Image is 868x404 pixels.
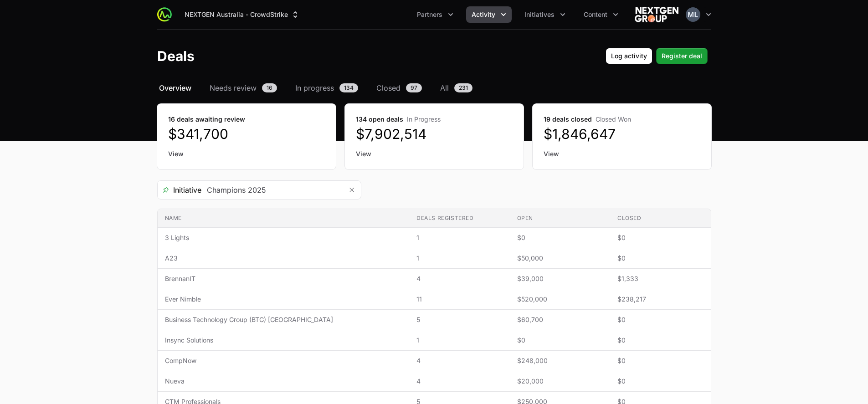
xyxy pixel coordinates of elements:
[617,233,704,242] span: $0
[544,149,700,159] a: View
[617,254,704,263] span: $0
[519,6,571,23] button: Initiatives
[617,336,704,345] span: $0
[466,6,512,23] button: Activity
[662,51,702,61] span: Register deal
[617,274,704,283] span: $1,333
[438,82,474,93] a: All231
[517,295,603,304] span: $520,000
[544,126,700,142] dd: $1,846,647
[416,336,502,345] span: 1
[165,274,402,283] span: BrennanIT
[165,295,402,304] span: Ever Nimble
[158,209,410,228] th: Name
[517,274,603,283] span: $39,000
[544,115,700,124] dt: 19 deals closed
[375,82,424,93] a: Closed97
[407,115,441,123] span: In Progress
[416,274,502,283] span: 4
[578,6,624,23] button: Content
[416,356,502,365] span: 4
[356,149,513,159] a: View
[617,295,704,304] span: $238,217
[293,82,360,93] a: In progress134
[510,209,610,228] th: Open
[416,233,502,242] span: 1
[165,336,402,345] span: Insync Solutions
[158,184,201,195] span: Initiative
[517,233,603,242] span: $0
[208,82,279,93] a: Needs review16
[472,10,495,19] span: Activity
[610,209,711,228] th: Closed
[168,126,325,142] dd: $341,700
[524,10,555,19] span: Initiatives
[172,6,624,23] div: Main navigation
[416,295,502,304] span: 11
[517,356,603,365] span: $248,000
[617,315,704,324] span: $0
[165,356,402,365] span: CompNow
[440,82,449,93] span: All
[179,6,305,23] button: NEXTGEN Australia - CrowdStrike
[409,209,509,228] th: Deals registered
[606,48,652,64] button: Log activity
[517,254,603,263] span: $50,000
[179,6,305,23] div: Supplier switch menu
[168,149,325,159] a: View
[517,315,603,324] span: $60,700
[606,48,708,64] div: Primary actions
[656,48,708,64] button: Register deal
[517,336,603,345] span: $0
[262,83,277,92] span: 16
[416,315,502,324] span: 5
[295,82,334,93] span: In progress
[157,48,195,64] h1: Deals
[466,6,512,23] div: Activity menu
[376,82,401,93] span: Closed
[417,10,442,19] span: Partners
[611,51,647,61] span: Log activity
[201,181,343,199] input: Search initiatives
[416,377,502,386] span: 4
[411,6,459,23] button: Partners
[165,377,402,386] span: Nueva
[339,83,358,92] span: 134
[343,181,361,199] button: Remove
[578,6,624,23] div: Content menu
[584,10,607,19] span: Content
[517,377,603,386] span: $20,000
[157,7,172,22] img: ActivitySource
[165,254,402,263] span: A23
[416,254,502,263] span: 1
[157,82,711,93] nav: Deals navigation
[356,126,513,142] dd: $7,902,514
[635,5,678,24] img: NEXTGEN Australia
[165,233,402,242] span: 3 Lights
[596,115,631,123] span: Closed Won
[406,83,422,92] span: 97
[159,82,191,93] span: Overview
[356,115,513,124] dt: 134 open deals
[454,83,473,92] span: 231
[519,6,571,23] div: Initiatives menu
[210,82,257,93] span: Needs review
[157,82,193,93] a: Overview
[686,7,700,22] img: Mustafa Larki
[168,115,325,124] dt: 16 deals awaiting review
[165,315,402,324] span: Business Technology Group (BTG) [GEOGRAPHIC_DATA]
[617,377,704,386] span: $0
[617,356,704,365] span: $0
[411,6,459,23] div: Partners menu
